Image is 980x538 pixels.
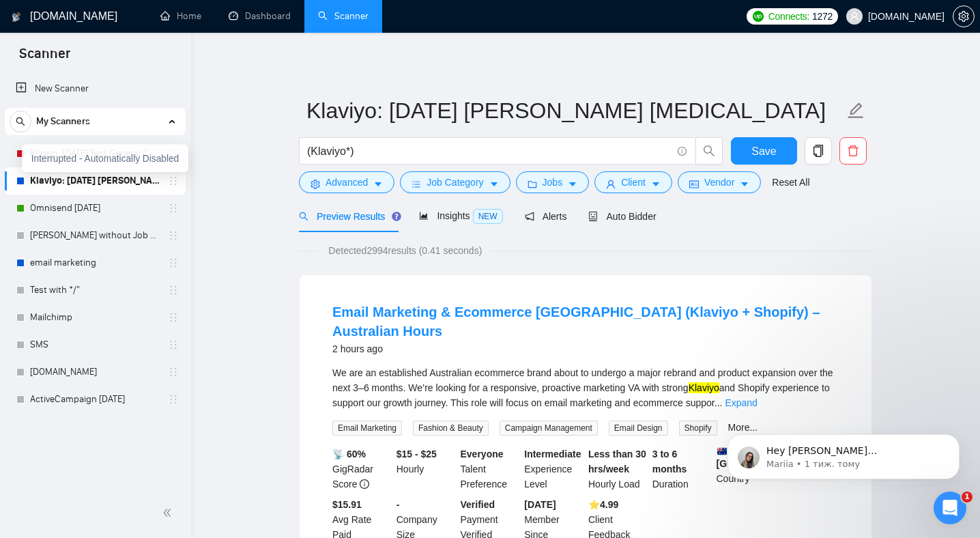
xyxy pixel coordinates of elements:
[543,175,563,190] span: Jobs
[332,421,402,436] span: Email Marketing
[318,10,369,22] a: searchScanner
[30,222,160,249] a: [PERSON_NAME] without Job Category
[394,447,458,492] div: Hourly
[330,447,394,492] div: GigRadar Score
[725,397,757,408] a: Expand
[30,386,160,413] a: ActiveCampaign [DATE]
[839,137,867,165] button: delete
[400,171,510,193] button: barsJob Categorycaret-down
[652,449,687,475] b: 3 to 6 months
[30,195,160,222] a: Omnisend [DATE]
[30,331,160,358] a: SMS
[715,397,723,408] span: ...
[594,171,672,193] button: userClientcaret-down
[307,143,672,160] input: Search Freelance Jobs...
[695,137,723,165] button: search
[413,421,489,436] span: Fashion & Beauty
[650,447,714,492] div: Duration
[521,447,586,492] div: Experience Level
[805,145,831,157] span: copy
[840,145,866,157] span: delete
[319,243,491,258] span: Detected 2994 results (0.41 seconds)
[10,117,31,126] span: search
[168,230,179,241] span: holder
[588,449,646,475] b: Less than 30 hrs/week
[168,203,179,214] span: holder
[332,305,820,339] a: Email Marketing & Ecommerce [GEOGRAPHIC_DATA] (Klaviyo + Shopify) – Australian Hours
[696,145,722,157] span: search
[678,147,687,156] span: info-circle
[168,285,179,296] span: holder
[678,171,761,193] button: idcardVendorcaret-down
[30,167,160,195] a: Klaviyo: [DATE] [PERSON_NAME] [MEDICAL_DATA]
[588,499,618,510] b: ⭐️ 4.99
[16,75,175,102] a: New Scanner
[524,449,581,459] b: Intermediate
[427,175,483,190] span: Job Category
[679,421,717,436] span: Shopify
[812,9,833,24] span: 1272
[651,179,661,189] span: caret-down
[397,499,400,510] b: -
[22,144,192,173] div: Interrupted - Automatically Disabled
[606,179,616,189] span: user
[332,341,839,357] div: 2 hours ago
[229,10,291,22] a: dashboardDashboard
[419,211,429,221] span: area-chart
[516,171,590,193] button: folderJobscaret-down
[707,406,980,501] iframe: Intercom notifications повідомлення
[934,492,966,524] iframe: Intercom live chat
[525,212,534,221] span: notification
[412,179,421,189] span: bars
[168,394,179,405] span: holder
[753,11,764,22] img: upwork-logo.png
[772,175,809,190] a: Reset All
[850,12,859,21] span: user
[299,171,394,193] button: settingAdvancedcaret-down
[847,102,865,119] span: edit
[704,175,734,190] span: Vendor
[306,94,844,128] input: Scanner name...
[168,312,179,323] span: holder
[168,367,179,378] span: holder
[332,499,362,510] b: $15.91
[489,179,499,189] span: caret-down
[168,175,179,186] span: holder
[689,382,719,393] mark: Klaviyo
[751,143,776,160] span: Save
[332,365,839,410] div: We are an established Australian ecommerce brand about to undergo a major rebrand and product exp...
[12,6,21,28] img: logo
[10,111,31,132] button: search
[373,179,383,189] span: caret-down
[160,10,201,22] a: homeHome
[586,447,650,492] div: Hourly Load
[299,212,308,221] span: search
[740,179,749,189] span: caret-down
[524,499,556,510] b: [DATE]
[397,449,437,459] b: $15 - $25
[299,211,397,222] span: Preview Results
[30,358,160,386] a: [DOMAIN_NAME]
[5,75,186,102] li: New Scanner
[5,108,186,413] li: My Scanners
[30,249,160,277] a: email marketing
[162,506,176,520] span: double-left
[689,179,699,189] span: idcard
[805,137,832,165] button: copy
[458,447,522,492] div: Talent Preference
[168,339,179,350] span: holder
[390,210,403,223] div: Tooltip anchor
[962,492,972,502] span: 1
[36,108,90,135] span: My Scanners
[588,212,598,221] span: robot
[525,211,567,222] span: Alerts
[30,277,160,304] a: Test with */"
[461,449,504,459] b: Everyone
[326,175,368,190] span: Advanced
[568,179,577,189] span: caret-down
[621,175,646,190] span: Client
